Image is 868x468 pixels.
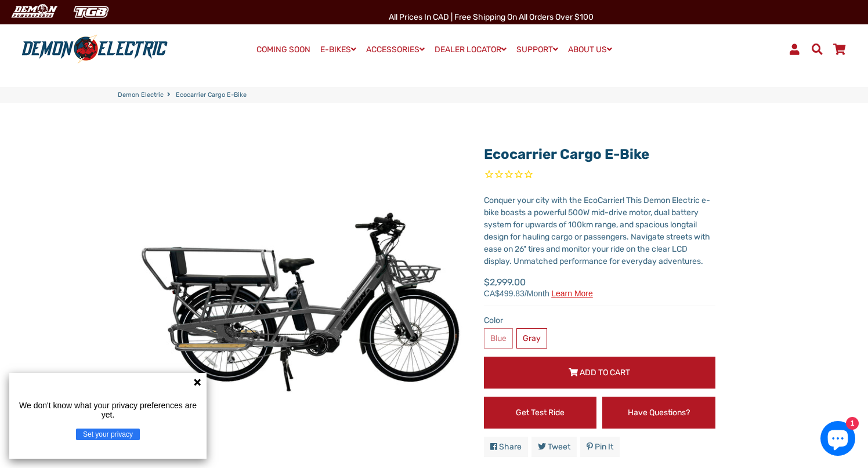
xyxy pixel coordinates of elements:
[17,34,172,64] img: Demon Electric logo
[564,41,616,58] a: ABOUT US
[484,314,715,326] label: Color
[484,146,649,162] a: Ecocarrier Cargo E-Bike
[580,368,630,378] span: Add to Cart
[484,169,715,182] span: Rated 0.0 out of 5 stars 0 reviews
[316,41,360,58] a: E-BIKES
[817,421,859,459] inbox-online-store-chat: Shopify online store chat
[484,275,593,298] span: $2,999.00
[595,442,613,452] span: Pin it
[499,442,522,452] span: Share
[484,357,715,389] button: Add to Cart
[389,12,594,22] span: All Prices in CAD | Free shipping on all orders over $100
[67,2,115,21] img: TGB Canada
[516,328,547,349] label: Gray
[484,397,597,429] a: Get Test Ride
[252,42,314,58] a: COMING SOON
[76,429,140,440] button: Set your privacy
[431,41,511,58] a: DEALER LOCATOR
[6,2,62,21] img: Demon Electric
[118,90,164,100] a: Demon Electric
[602,397,715,429] a: Have Questions?
[548,442,570,452] span: Tweet
[362,41,429,58] a: ACCESSORIES
[484,328,513,349] label: Blue
[14,401,202,419] p: We don't know what your privacy preferences are yet.
[176,90,247,100] span: Ecocarrier Cargo E-Bike
[512,41,562,58] a: SUPPORT
[484,194,715,267] div: Conquer your city with the EcoCarrier! This Demon Electric e-bike boasts a powerful 500W mid-driv...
